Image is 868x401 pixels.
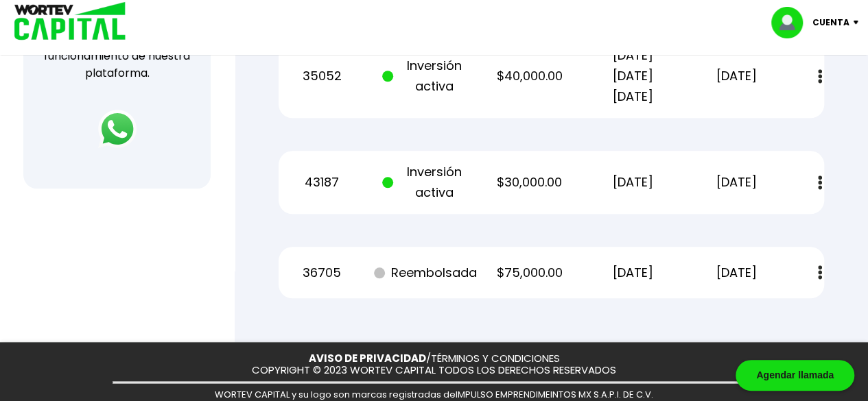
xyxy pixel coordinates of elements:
[309,351,426,365] a: AVISO DE PRIVACIDAD
[252,365,616,376] p: COPYRIGHT © 2023 WORTEV CAPITAL TODOS LOS DERECHOS RESERVADOS
[486,66,573,86] p: $40,000.00
[693,172,780,193] p: [DATE]
[309,353,560,365] p: /
[812,12,849,33] p: Cuenta
[736,360,854,391] div: Agendar llamada
[486,172,573,193] p: $30,000.00
[693,263,780,283] p: [DATE]
[431,351,560,365] a: TÉRMINOS Y CONDICIONES
[382,263,469,283] p: Reembolsada
[215,388,653,401] span: WORTEV CAPITAL y su logo son marcas registradas de IMPULSO EMPRENDIMEINTOS MX S.A.P.I. DE C.V.
[849,21,868,25] img: icon-down
[486,263,573,283] p: $75,000.00
[589,263,677,283] p: [DATE]
[589,172,677,193] p: [DATE]
[98,110,137,148] img: logos_whatsapp-icon.242b2217.svg
[279,66,366,86] p: 35052
[382,162,469,203] p: Inversión activa
[382,56,469,97] p: Inversión activa
[693,66,780,86] p: [DATE]
[589,45,677,107] p: [DATE] [DATE] [DATE]
[279,263,366,283] p: 36705
[771,7,812,38] img: profile-image
[279,172,366,193] p: 43187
